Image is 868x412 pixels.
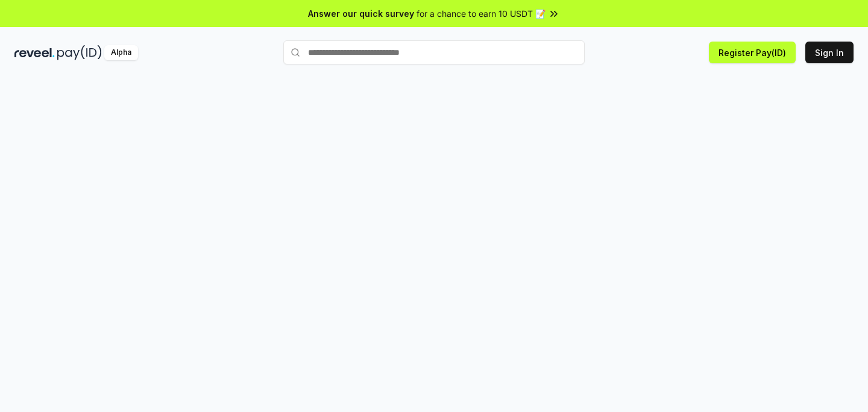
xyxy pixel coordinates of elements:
[104,45,138,60] div: Alpha
[308,7,414,20] span: Answer our quick survey
[709,42,796,63] button: Register Pay(ID)
[805,42,854,63] button: Sign In
[417,7,546,20] span: for a chance to earn 10 USDT 📝
[57,45,102,60] img: pay_id
[14,45,55,60] img: reveel_dark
